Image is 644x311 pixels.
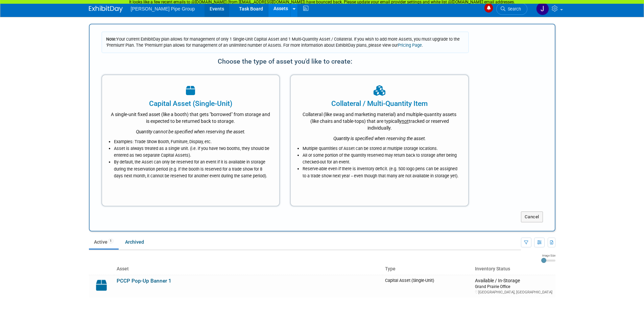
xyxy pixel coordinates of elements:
[117,278,171,284] a: PCCP Pop-Up Banner 1
[398,43,422,48] a: Pricing Page
[114,263,383,275] th: Asset
[536,2,549,15] img: Jennifer Monk
[333,136,426,141] i: Quantity is specified when reserving the asset.
[475,278,552,284] div: Available / In-Storage
[114,159,271,179] li: By default, the Asset can only be reserved for an event if it is available in storage during the ...
[111,98,271,109] div: Capital Asset (Single-Unit)
[120,236,149,248] a: Archived
[108,239,114,244] span: 1
[382,275,472,297] td: Capital Asset (Single-Unit)
[303,165,460,179] li: Reserve-able even if there is inventory deficit. (e.g. 500 logo pens can be assigned to a trade s...
[475,290,552,295] div: [GEOGRAPHIC_DATA], [GEOGRAPHIC_DATA]
[114,145,271,159] li: Asset is always treated as a single unit. (i.e. if you have two booths, they should be entered as...
[475,284,552,289] div: Grand Prairie Office
[114,138,271,145] li: Examples: Trade Show Booth, Furniture, Display, etc.
[303,145,460,152] li: Multiple quantities of Asset can be stored at multiple storage locations.
[299,98,460,109] div: Collateral / Multi-Quantity Item
[402,118,409,124] span: not
[299,109,460,131] div: Collateral (like swag and marketing material) and multiple-quantity assets (like chairs and table...
[101,55,469,68] div: Choose the type of asset you'd like to create:
[131,6,195,12] span: [PERSON_NAME] Pipe Group
[89,236,119,248] a: Active1
[92,278,111,293] img: Capital-Asset-Icon-2.png
[136,129,245,134] i: Quantity cannot be specified when reserving the asset.
[89,6,123,13] img: ExhibitDay
[111,109,271,125] div: A single-unit fixed asset (like a booth) that gets "borrowed" from storage and is expected to be ...
[496,3,527,15] a: Search
[303,152,460,165] li: All or some portion of the quantity reserved may return back to storage after being checked-out f...
[106,37,460,48] span: Your current ExhibitDay plan allows for management of only 1 Single-Unit Capital Asset and 1 Mult...
[505,6,521,12] span: Search
[382,263,472,275] th: Type
[521,212,543,222] button: Cancel
[106,37,116,42] span: Note:
[541,253,555,258] div: Image Size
